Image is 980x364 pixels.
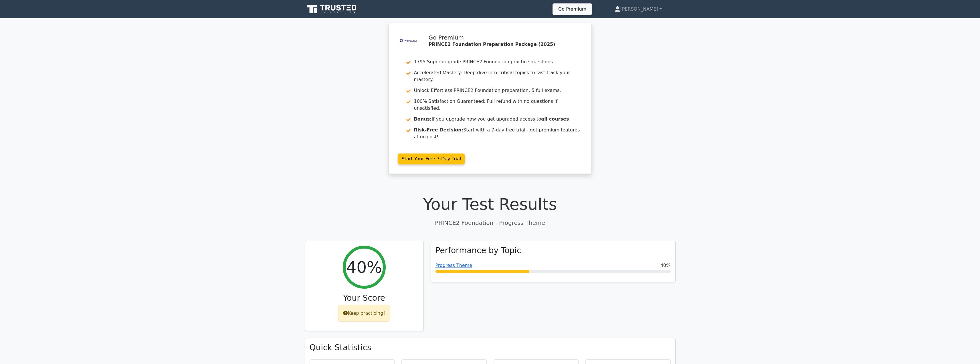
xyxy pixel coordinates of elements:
h3: Quick Statistics [310,343,671,353]
p: PRINCE2 Foundation - Progress Theme [305,219,676,227]
h3: Performance by Topic [435,246,521,255]
h3: Your Score [310,293,419,303]
h1: Your Test Results [305,194,676,214]
a: Progress Theme [435,263,472,268]
a: [PERSON_NAME] [601,3,676,15]
div: Keep practicing! [338,305,390,322]
a: Go Premium [555,5,590,13]
h2: 40% [346,257,382,277]
span: 40% [660,262,671,269]
a: Start Your Free 7-Day Trial [398,154,465,164]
